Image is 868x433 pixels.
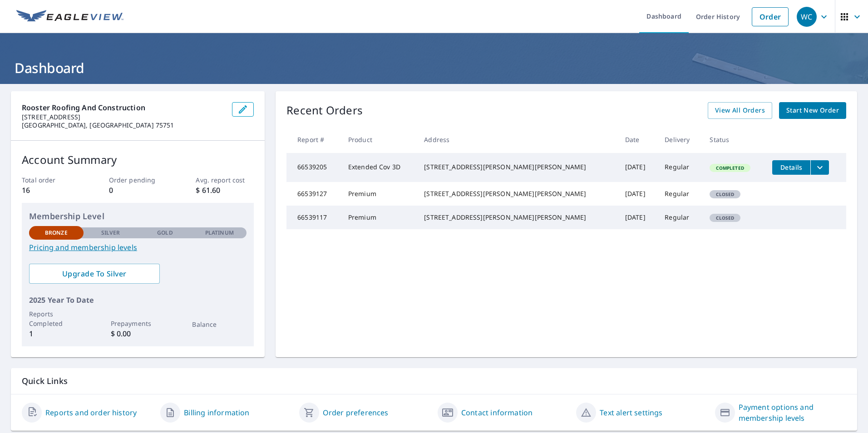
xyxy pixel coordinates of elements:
[11,59,857,77] h1: Dashboard
[109,175,167,185] p: Order pending
[286,102,363,119] p: Recent Orders
[618,206,657,229] td: [DATE]
[22,375,846,387] p: Quick Links
[600,407,662,418] a: Text alert settings
[424,189,611,198] div: [STREET_ADDRESS][PERSON_NAME][PERSON_NAME]
[22,102,225,113] p: rooster roofing and construction
[22,152,254,168] p: Account Summary
[715,105,765,116] span: View All Orders
[286,182,341,206] td: 66539127
[45,229,68,237] p: Bronze
[618,153,657,182] td: [DATE]
[657,126,702,153] th: Delivery
[286,153,341,182] td: 66539205
[772,160,810,175] button: detailsBtn-66539205
[29,328,84,339] p: 1
[341,126,417,153] th: Product
[810,160,829,175] button: filesDropdownBtn-66539205
[36,269,153,279] span: Upgrade To Silver
[341,206,417,229] td: Premium
[192,320,247,329] p: Balance
[702,126,765,153] th: Status
[657,153,702,182] td: Regular
[752,7,789,26] a: Order
[22,121,225,129] p: [GEOGRAPHIC_DATA], [GEOGRAPHIC_DATA] 75751
[29,242,247,253] a: Pricing and membership levels
[16,10,123,24] img: EV Logo
[196,185,254,196] p: $ 61.60
[618,126,657,153] th: Date
[797,7,817,27] div: WC
[109,185,167,196] p: 0
[205,229,234,237] p: Platinum
[786,105,839,116] span: Start New Order
[417,126,618,153] th: Address
[424,213,611,222] div: [STREET_ADDRESS][PERSON_NAME][PERSON_NAME]
[29,264,160,284] a: Upgrade To Silver
[22,185,80,196] p: 16
[286,126,341,153] th: Report #
[424,162,611,172] div: [STREET_ADDRESS][PERSON_NAME][PERSON_NAME]
[710,191,740,197] span: Closed
[111,328,165,339] p: $ 0.00
[341,182,417,206] td: Premium
[184,407,249,418] a: Billing information
[101,229,120,237] p: Silver
[22,175,80,185] p: Total order
[196,175,254,185] p: Avg. report cost
[157,229,173,237] p: Gold
[657,182,702,206] td: Regular
[29,295,247,305] p: 2025 Year To Date
[286,206,341,229] td: 66539117
[461,407,533,418] a: Contact information
[22,113,225,121] p: [STREET_ADDRESS]
[779,102,846,119] a: Start New Order
[341,153,417,182] td: Extended Cov 3D
[778,163,805,172] span: Details
[739,402,846,423] a: Payment options and membership levels
[323,407,389,418] a: Order preferences
[710,215,740,221] span: Closed
[29,210,247,222] p: Membership Level
[657,206,702,229] td: Regular
[618,182,657,206] td: [DATE]
[45,407,137,418] a: Reports and order history
[111,319,165,328] p: Prepayments
[708,102,772,119] a: View All Orders
[29,309,84,328] p: Reports Completed
[710,165,749,171] span: Completed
